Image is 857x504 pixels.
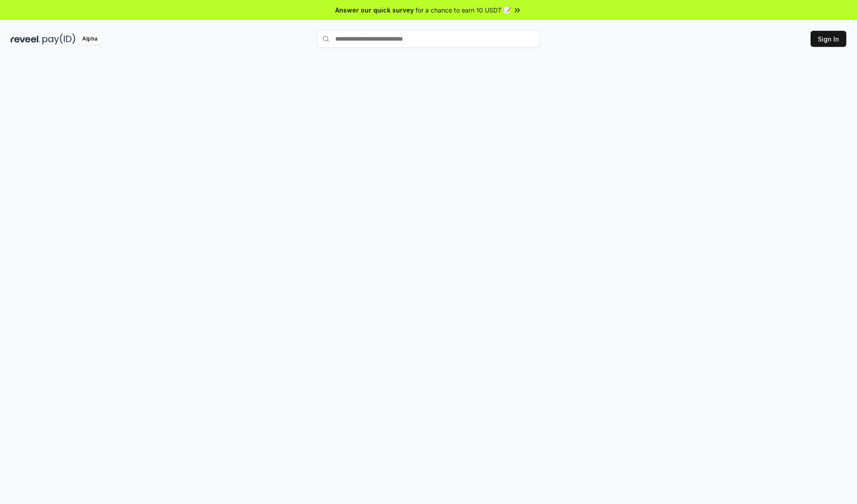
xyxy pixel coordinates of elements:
img: pay_id [42,33,75,45]
span: Answer our quick survey [335,5,414,15]
img: reveel_dark [11,33,41,45]
span: for a chance to earn 10 USDT 📝 [416,5,511,15]
div: Alpha [77,33,102,45]
button: Sign In [811,31,846,47]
